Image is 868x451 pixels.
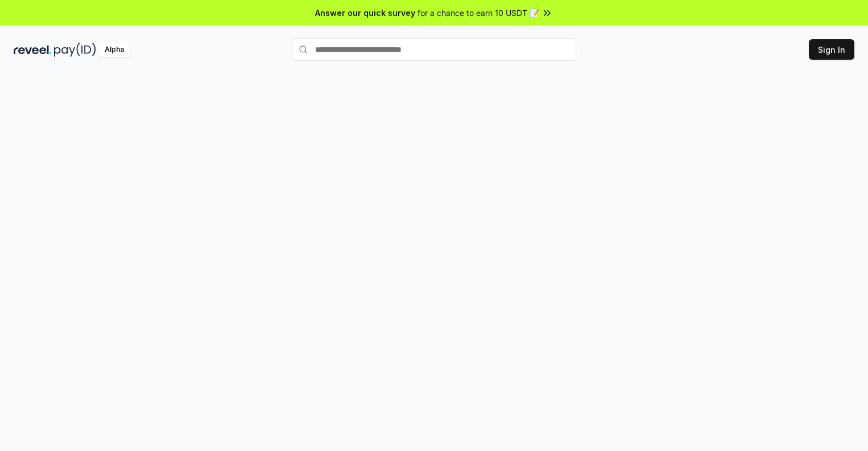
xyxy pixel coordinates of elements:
[98,43,130,57] div: Alpha
[418,7,539,19] span: for a chance to earn 10 USDT 📝
[315,7,415,19] span: Answer our quick survey
[54,43,96,57] img: pay_id
[14,43,52,57] img: reveel_dark
[809,39,854,60] button: Sign In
